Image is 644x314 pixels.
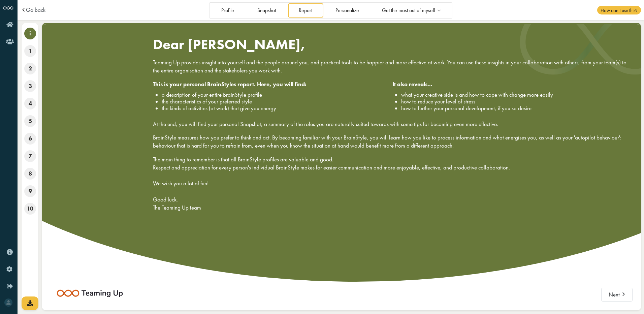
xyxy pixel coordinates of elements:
p: At the end, you will find your personal Snapshot, a summary of the roles you are naturally suited... [153,120,632,128]
h1: Dear [PERSON_NAME], [153,36,632,53]
img: teaming-logo.png [56,288,124,299]
li: how to reduce your level of stress [401,98,632,105]
a: Profile [211,3,245,17]
li: the kinds of activities (at work) that give you energy [162,105,392,112]
span: 9 [24,185,36,197]
p: Teaming Up provides insight into yourself and the people around you, and practical tools to be ha... [153,59,632,75]
div: It also reveals... [392,81,632,89]
a: Get the most out of myself [371,3,451,17]
span: 1 [24,45,36,57]
span: 7 [24,150,36,162]
span: 4 [24,98,36,109]
li: what your creative side is and how to cope with change more easily [401,91,632,98]
a: Go back [26,7,45,13]
span: 2 [24,63,36,74]
span: 5 [24,115,36,127]
div: This is your personal BrainStyles report. Here, you will find: [153,81,392,89]
span: 8 [24,168,36,180]
span: 3 [24,80,36,92]
a: Snapshot [246,3,287,17]
li: how to further your personal development, if you so desire [401,105,632,112]
span: i [24,28,36,39]
button: Next [601,288,633,302]
a: Personalize [324,3,370,17]
span: How can I use this? [597,6,641,14]
p: The main thing to remember is that all BrainStyle profiles are valuable and good. Respect and app... [153,156,632,212]
li: a description of your entire BrainStyle profile [162,91,392,98]
span: 10 [24,203,36,215]
span: 6 [24,133,36,145]
a: Report [288,3,323,17]
li: the characteristics of your preferred style [162,98,392,105]
span: Get the most out of myself [382,8,435,13]
p: BrainStyle measures how you prefer to think and act. By becoming familiar with your BrainStyle, y... [153,134,632,150]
